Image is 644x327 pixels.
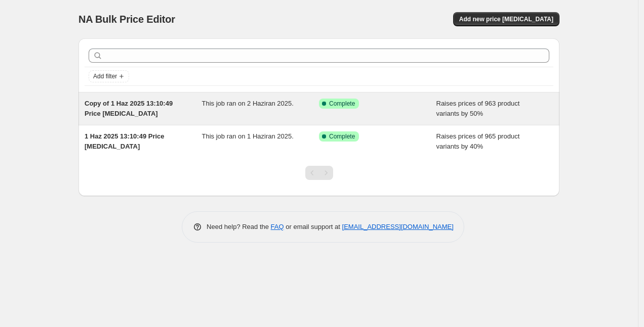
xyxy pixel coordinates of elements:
[453,12,559,26] button: Add new price [MEDICAL_DATA]
[89,70,129,82] button: Add filter
[284,223,342,230] span: or email support at
[207,223,271,230] span: Need help? Read the
[459,15,553,23] span: Add new price [MEDICAL_DATA]
[436,100,520,117] span: Raises prices of 963 product variants by 50%
[78,14,175,25] span: NA Bulk Price Editor
[305,166,333,180] nav: Pagination
[85,100,173,117] span: Copy of 1 Haz 2025 13:10:49 Price [MEDICAL_DATA]
[342,223,454,230] a: [EMAIL_ADDRESS][DOMAIN_NAME]
[202,132,294,140] span: This job ran on 1 Haziran 2025.
[329,132,355,141] span: Complete
[329,100,355,108] span: Complete
[271,223,284,230] a: FAQ
[202,100,294,107] span: This job ran on 2 Haziran 2025.
[93,72,117,80] span: Add filter
[436,132,520,150] span: Raises prices of 965 product variants by 40%
[85,132,165,150] span: 1 Haz 2025 13:10:49 Price [MEDICAL_DATA]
